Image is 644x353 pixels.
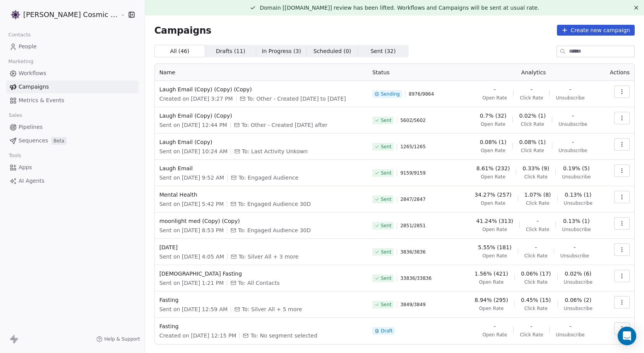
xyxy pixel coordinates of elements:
span: Open Rate [481,121,505,127]
a: People [6,40,139,53]
span: [PERSON_NAME] Cosmic Academy LLP [23,10,118,20]
button: [PERSON_NAME] Cosmic Academy LLP [9,8,115,21]
span: 0.19% (5) [563,165,590,172]
span: Fasting [159,322,363,330]
span: 0.33% (9) [522,165,549,172]
span: Sent [381,170,391,176]
span: Mental Health [159,191,363,199]
span: Created on [DATE] 3:27 PM [159,95,233,103]
span: - [494,86,496,93]
span: Open Rate [481,147,505,154]
span: - [531,86,533,93]
span: Pipelines [19,123,43,131]
span: 0.02% (1) [519,112,546,120]
span: Open Rate [483,95,507,101]
span: Click Rate [521,147,544,154]
span: 0.13% (1) [563,217,590,225]
span: Laugh Email (Copy) [159,138,363,146]
span: Click Rate [526,200,549,206]
a: Campaigns [6,81,139,93]
span: Sent [381,275,391,281]
span: To: Other - Created Jan 24 after [241,121,327,129]
span: Unsubscribe [564,200,593,206]
span: Drafts ( 11 ) [216,47,245,55]
span: To: Engaged Audience [238,174,298,182]
span: - [569,86,571,93]
span: Help & Support [104,336,140,342]
span: [DATE] [159,243,363,251]
span: Fasting [159,296,363,304]
span: Click Rate [521,121,544,127]
div: Open Intercom Messenger [618,327,636,345]
span: 0.06% (2) [565,296,591,304]
span: [DEMOGRAPHIC_DATA] Fasting [159,270,363,278]
span: To: Other - Created Jul 23 to Dec 23 [247,95,346,103]
span: AI Agents [19,177,45,185]
span: Click Rate [524,174,548,180]
span: Apps [19,163,32,171]
button: Create new campaign [557,25,635,36]
span: To: Silver All + 3 more [238,253,298,260]
span: 5602 / 5602 [400,117,425,123]
span: 33836 / 33836 [400,275,432,281]
span: - [494,322,496,330]
span: Sent on [DATE] 12:59 AM [159,305,228,313]
span: Sending [381,91,400,97]
span: - [537,217,539,225]
span: Scheduled ( 0 ) [313,47,351,55]
span: 2851 / 2851 [400,223,425,229]
span: Unsubscribe [564,279,593,285]
th: Status [368,64,464,81]
span: Sent on [DATE] 1:21 PM [159,279,224,287]
span: Sent ( 32 ) [370,47,396,55]
a: Help & Support [96,336,140,342]
span: 9159 / 9159 [400,170,425,176]
span: Unsubscribe [562,174,591,180]
span: Campaigns [154,25,212,36]
span: - [569,322,571,330]
span: Tools [5,150,24,161]
span: To: All Contacts [238,279,279,287]
img: Logo_Properly_Aligned.png [11,10,20,19]
a: Workflows [6,67,139,80]
th: Name [155,64,368,81]
span: Sent [381,144,391,150]
span: Sent [381,302,391,308]
span: Unsubscribe [564,305,593,312]
span: Sent on [DATE] 8:53 PM [159,226,224,234]
span: Created on [DATE] 12:15 PM [159,332,236,339]
span: Sent on [DATE] 4:05 AM [159,253,224,260]
span: Beta [51,137,67,145]
span: Metrics & Events [19,96,64,105]
span: Laugh Email (Copy) (Copy) (Copy) [159,86,363,93]
span: Open Rate [483,226,507,233]
span: moonlight med (Copy) (Copy) [159,217,363,225]
span: 3849 / 3849 [400,302,425,308]
span: Sent on [DATE] 5:42 PM [159,200,224,208]
span: 0.13% (1) [565,191,591,199]
span: Open Rate [483,253,507,259]
span: Unsubscribe [562,226,591,233]
span: Contacts [5,29,34,41]
span: - [574,243,575,251]
a: Apps [6,161,139,174]
span: 5.55% (181) [478,243,512,251]
span: Click Rate [524,305,548,312]
a: Pipelines [6,121,139,134]
span: Click Rate [524,279,548,285]
span: Sent on [DATE] 10:24 AM [159,147,228,155]
span: Unsubscribe [556,95,584,101]
span: 1.56% (421) [474,270,508,278]
span: 3836 / 3836 [400,249,425,255]
a: AI Agents [6,175,139,187]
span: Workflows [19,69,46,77]
span: 0.08% (1) [480,138,507,146]
span: 8976 / 9864 [409,91,434,97]
span: Unsubscribe [558,147,587,154]
span: Sent on [DATE] 9:52 AM [159,174,224,182]
span: To: Silver All + 5 more [242,305,302,313]
a: Metrics & Events [6,94,139,107]
span: 8.61% (232) [476,165,510,172]
span: 0.7% (32) [480,112,507,120]
span: Click Rate [526,226,549,233]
